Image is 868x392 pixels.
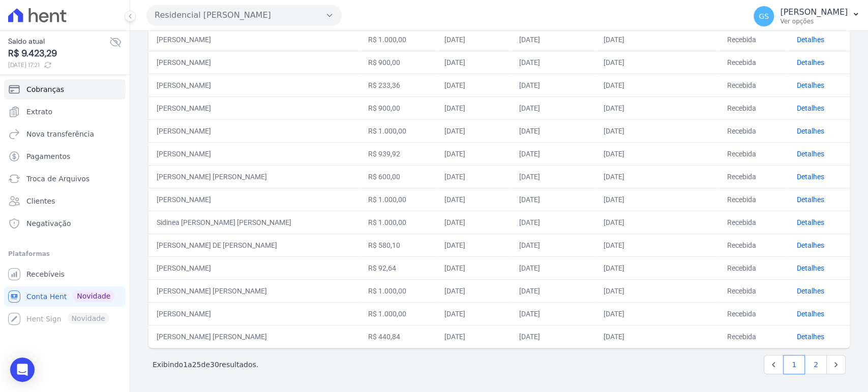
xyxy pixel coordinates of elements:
[511,165,595,188] td: [DATE]
[719,325,788,348] td: Recebida
[148,28,360,51] td: [PERSON_NAME]
[511,96,595,119] td: [DATE]
[511,119,595,142] td: [DATE]
[360,165,436,188] td: R$ 600,00
[436,142,511,165] td: [DATE]
[796,36,824,44] a: Detalhes
[360,119,436,142] td: R$ 1.000,00
[4,146,126,167] a: Pagamentos
[780,17,848,25] p: Ver opções
[796,150,824,158] a: Detalhes
[360,279,436,302] td: R$ 1.000,00
[511,188,595,211] td: [DATE]
[719,96,788,119] td: Recebida
[719,142,788,165] td: Recebida
[719,279,788,302] td: Recebida
[360,188,436,211] td: R$ 1.000,00
[796,218,824,226] a: Detalhes
[436,119,511,142] td: [DATE]
[511,142,595,165] td: [DATE]
[436,256,511,279] td: [DATE]
[796,81,824,89] a: Detalhes
[148,188,360,211] td: [PERSON_NAME]
[796,104,824,112] a: Detalhes
[436,325,511,348] td: [DATE]
[719,211,788,234] td: Recebida
[719,28,788,51] td: Recebida
[360,234,436,256] td: R$ 580,10
[73,290,114,302] span: Novidade
[148,325,360,348] td: [PERSON_NAME] [PERSON_NAME]
[4,264,126,284] a: Recebíveis
[148,51,360,74] td: [PERSON_NAME]
[805,355,827,374] a: 2
[148,234,360,256] td: [PERSON_NAME] DE [PERSON_NAME]
[719,302,788,325] td: Recebida
[511,279,595,302] td: [DATE]
[436,302,511,325] td: [DATE]
[595,211,719,234] td: [DATE]
[436,279,511,302] td: [DATE]
[360,142,436,165] td: R$ 939,92
[759,13,769,20] span: GS
[719,188,788,211] td: Recebida
[595,188,719,211] td: [DATE]
[796,58,824,67] a: Detalhes
[595,142,719,165] td: [DATE]
[148,279,360,302] td: [PERSON_NAME] [PERSON_NAME]
[595,165,719,188] td: [DATE]
[436,211,511,234] td: [DATE]
[148,256,360,279] td: [PERSON_NAME]
[796,127,824,135] a: Detalhes
[511,74,595,96] td: [DATE]
[796,264,824,272] a: Detalhes
[148,119,360,142] td: [PERSON_NAME]
[719,234,788,256] td: Recebida
[148,96,360,119] td: [PERSON_NAME]
[153,360,258,370] p: Exibindo a de resultados.
[360,96,436,119] td: R$ 900,00
[436,28,511,51] td: [DATE]
[26,174,89,184] span: Troca de Arquivos
[4,124,126,144] a: Nova transferência
[436,188,511,211] td: [DATE]
[595,28,719,51] td: [DATE]
[511,28,595,51] td: [DATE]
[26,84,64,94] span: Cobranças
[796,195,824,204] a: Detalhes
[511,51,595,74] td: [DATE]
[148,74,360,96] td: [PERSON_NAME]
[360,302,436,325] td: R$ 1.000,00
[745,2,868,30] button: GS [PERSON_NAME] Ver opções
[719,256,788,279] td: Recebida
[511,325,595,348] td: [DATE]
[26,218,71,228] span: Negativação
[8,47,109,60] span: R$ 9.423,29
[183,361,188,369] span: 1
[148,302,360,325] td: [PERSON_NAME]
[595,119,719,142] td: [DATE]
[595,74,719,96] td: [DATE]
[796,241,824,249] a: Detalhes
[8,79,122,329] nav: Sidebar
[826,355,846,374] a: Next
[360,211,436,234] td: R$ 1.000,00
[210,361,219,369] span: 30
[360,325,436,348] td: R$ 440,84
[780,7,848,17] p: [PERSON_NAME]
[360,256,436,279] td: R$ 92,64
[719,74,788,96] td: Recebida
[26,107,52,117] span: Extrato
[8,36,109,47] span: Saldo atual
[511,302,595,325] td: [DATE]
[796,333,824,341] a: Detalhes
[436,96,511,119] td: [DATE]
[4,79,126,100] a: Cobranças
[4,286,126,307] a: Conta Hent Novidade
[796,310,824,318] a: Detalhes
[595,325,719,348] td: [DATE]
[148,142,360,165] td: [PERSON_NAME]
[360,51,436,74] td: R$ 900,00
[436,74,511,96] td: [DATE]
[719,119,788,142] td: Recebida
